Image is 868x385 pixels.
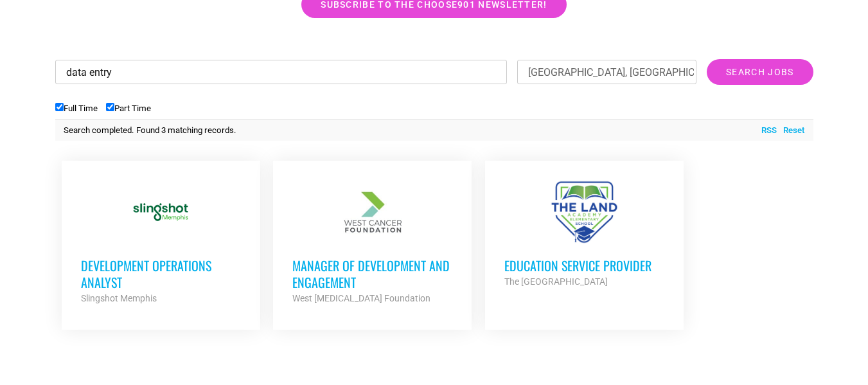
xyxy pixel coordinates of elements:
a: Development Operations Analyst Slingshot Memphis [62,161,260,325]
a: Education Service Provider The [GEOGRAPHIC_DATA] [485,161,684,309]
strong: Slingshot Memphis [81,293,157,303]
label: Full Time [55,103,98,113]
input: Full Time [55,103,64,111]
h3: Manager of Development and Engagement [292,257,452,291]
input: Keywords [55,60,508,84]
a: Manager of Development and Engagement West [MEDICAL_DATA] Foundation [273,161,472,325]
label: Part Time [106,103,151,113]
input: Part Time [106,103,114,111]
a: Reset [777,124,804,137]
strong: The [GEOGRAPHIC_DATA] [504,276,608,287]
span: Search completed. Found 3 matching records. [64,125,236,135]
h3: Education Service Provider [504,257,664,274]
a: RSS [755,124,777,137]
input: Search Jobs [707,59,813,85]
input: Location [517,60,696,84]
h3: Development Operations Analyst [81,257,241,291]
strong: West [MEDICAL_DATA] Foundation [292,293,430,303]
